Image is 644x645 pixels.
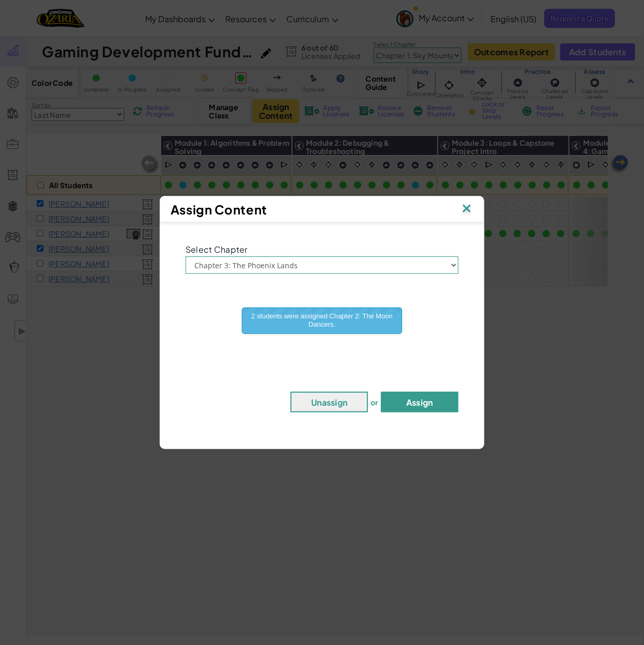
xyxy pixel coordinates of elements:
[381,392,458,412] button: Assign
[186,244,248,255] span: Select Chapter
[371,398,378,407] span: or
[251,312,393,328] span: 2 students were assigned Chapter 2: The Moon Dancers.
[290,392,368,412] button: Unassign
[460,202,473,217] img: IconClose.svg
[171,202,267,217] span: Assign Content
